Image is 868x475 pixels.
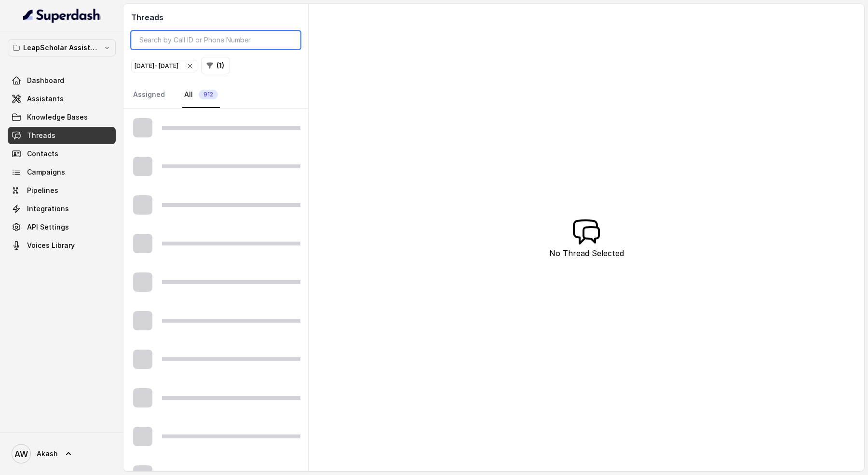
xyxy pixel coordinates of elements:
[27,241,75,250] span: Voices Library
[23,8,101,23] img: light.svg
[8,145,116,163] a: Contacts
[8,200,116,217] a: Integrations
[8,109,116,126] a: Knowledge Bases
[27,186,58,195] span: Pipelines
[8,39,116,56] button: LeapScholar Assistant
[27,131,55,140] span: Threads
[8,237,116,254] a: Voices Library
[8,218,116,236] a: API Settings
[131,82,300,108] nav: Tabs
[201,57,230,74] button: (1)
[27,76,64,85] span: Dashboard
[8,163,116,181] a: Campaigns
[131,82,167,108] a: Assigned
[37,449,58,459] span: Akash
[8,90,116,108] a: Assistants
[199,90,218,99] span: 912
[27,94,64,104] span: Assistants
[8,127,116,144] a: Threads
[131,31,300,49] input: Search by Call ID or Phone Number
[131,60,197,72] button: [DATE]- [DATE]
[182,82,220,108] a: All912
[27,204,69,214] span: Integrations
[27,222,69,232] span: API Settings
[8,182,116,199] a: Pipelines
[27,112,88,122] span: Knowledge Bases
[23,42,100,54] p: LeapScholar Assistant
[27,167,65,177] span: Campaigns
[131,12,300,23] h2: Threads
[14,449,28,459] text: AW
[8,440,116,467] a: Akash
[27,149,58,159] span: Contacts
[549,247,624,259] p: No Thread Selected
[135,61,194,71] div: [DATE] - [DATE]
[8,72,116,89] a: Dashboard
